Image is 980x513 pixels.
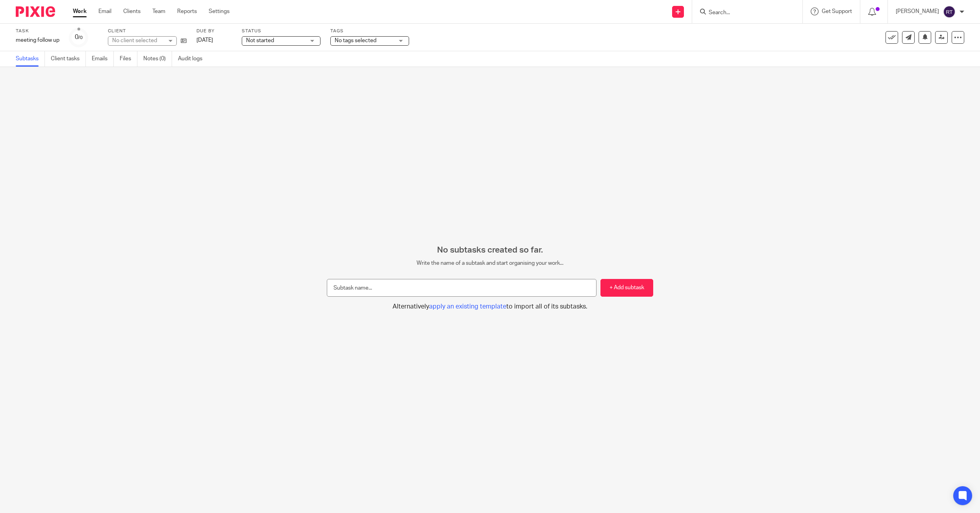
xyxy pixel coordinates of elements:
div: No client selected [112,37,163,45]
label: Task [16,28,59,34]
p: Write the name of a subtask and start organising your work... [327,259,654,267]
a: Client tasks [51,51,86,67]
a: Work [73,7,87,15]
span: apply an existing template [429,303,506,310]
input: Search [708,9,779,17]
label: Tags [330,28,409,34]
span: [DATE] [196,37,213,43]
img: svg%3E [943,6,956,18]
small: /0 [78,35,83,40]
input: Subtask name... [327,279,597,297]
span: No tags selected [335,38,376,43]
label: Due by [196,28,232,34]
a: Team [152,7,165,15]
div: meeting follow up [16,36,59,44]
a: Clients [123,7,141,15]
a: Notes (0) [143,51,172,67]
img: Pixie [16,6,55,17]
label: Status [242,28,320,34]
button: + Add subtask [600,279,653,297]
h2: No subtasks created so far. [327,245,654,255]
a: Reports [177,7,197,15]
a: Emails [92,51,114,67]
label: Client [108,28,187,34]
div: 0 [75,33,83,42]
p: [PERSON_NAME] [896,7,939,15]
button: Alternativelyapply an existing templateto import all of its subtasks. [327,303,654,311]
a: Files [120,51,137,67]
a: Email [98,7,111,15]
a: Settings [209,7,230,15]
a: Subtasks [16,51,45,67]
span: Not started [246,38,274,43]
span: Get Support [822,9,852,14]
a: Audit logs [178,51,208,67]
